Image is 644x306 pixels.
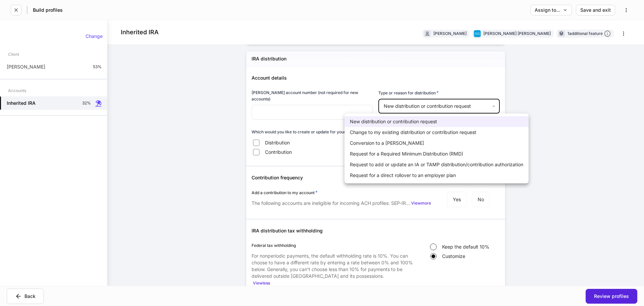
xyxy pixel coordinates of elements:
li: Change to my existing distribution or contribution request [344,127,529,138]
li: Request for a direct rollover to an employer plan [344,170,529,181]
li: Request to add or update an IA or TAMP distribution/contribution authorization [344,159,529,170]
li: New distribution or contribution request [344,116,529,127]
li: Request for a Required Minimum Distribution (RMD) [344,148,529,159]
li: Conversion to a [PERSON_NAME] [344,138,529,148]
